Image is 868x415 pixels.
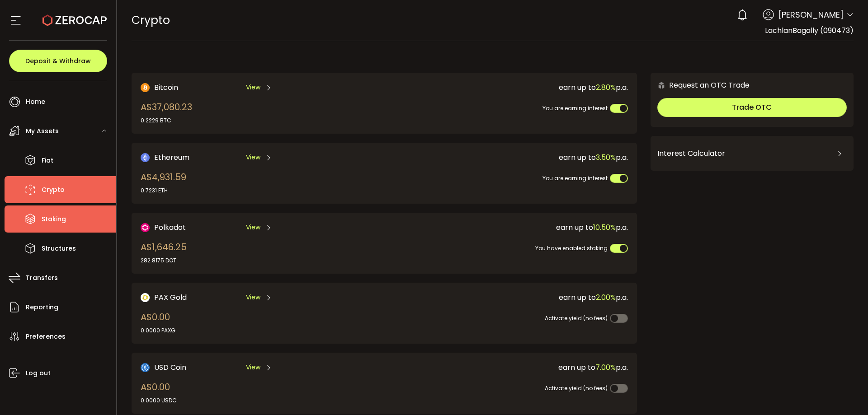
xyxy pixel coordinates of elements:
div: A$4,931.59 [141,170,186,195]
img: Bitcoin [141,83,150,92]
div: earn up to p.a. [378,222,628,233]
span: You are earning interest [542,104,608,112]
span: View [246,83,260,92]
div: 0.0000 PAXG [141,326,175,335]
span: 3.50% [596,152,616,163]
span: Activate yield (no fees) [545,384,608,392]
div: 282.8175 DOT [141,256,187,265]
span: 2.00% [596,292,616,303]
span: View [246,293,260,302]
span: Deposit & Withdraw [25,58,91,64]
span: View [246,153,260,162]
span: Structures [42,242,76,255]
span: PAX Gold [154,292,187,303]
span: Trade OTC [732,102,772,112]
span: Fiat [42,154,53,167]
div: A$0.00 [141,310,175,335]
span: Crypto [42,183,65,196]
span: My Assets [26,125,59,138]
div: A$1,646.25 [141,240,187,265]
span: Log out [26,367,51,380]
span: You are earning interest [542,174,608,182]
span: Activate yield (no fees) [545,314,608,322]
div: Request an OTC Trade [651,79,750,91]
iframe: Chat Widget [823,372,868,415]
span: You have enabled staking [535,244,608,252]
div: 0.2229 BTC [141,117,192,125]
img: DOT [141,223,150,232]
div: A$0.00 [141,380,177,405]
span: Crypto [132,12,170,28]
span: LachlanBagally (090473) [765,25,854,36]
div: Interest Calculator [657,143,847,164]
button: Deposit & Withdraw [9,50,107,72]
div: earn up to p.a. [378,82,628,93]
span: Reporting [26,301,58,314]
span: Preferences [26,330,66,343]
div: earn up to p.a. [378,362,628,373]
div: A$37,080.23 [141,100,192,125]
img: 6nGpN7MZ9FLuBP83NiajKbTRY4UzlzQtBKtCrLLspmCkSvCZHBKvY3NxgQaT5JnOQREvtQ257bXeeSTueZfAPizblJ+Fe8JwA... [657,81,665,89]
span: 10.50% [593,222,616,233]
span: Bitcoin [154,82,178,93]
span: 7.00% [595,362,616,373]
span: 2.80% [596,82,616,93]
span: Ethereum [154,152,189,163]
img: Ethereum [141,153,150,162]
img: PAX Gold [141,293,150,302]
div: earn up to p.a. [378,292,628,303]
span: [PERSON_NAME] [778,9,844,21]
div: earn up to p.a. [378,152,628,163]
div: 0.7231 ETH [141,187,186,195]
span: View [246,223,260,232]
button: Trade OTC [657,98,847,117]
span: USD Coin [154,362,186,373]
div: 0.0000 USDC [141,396,177,405]
span: Staking [42,213,66,226]
span: Polkadot [154,222,186,233]
span: Transfers [26,271,58,284]
span: View [246,363,260,372]
span: Home [26,95,45,108]
img: USD Coin [141,363,150,372]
